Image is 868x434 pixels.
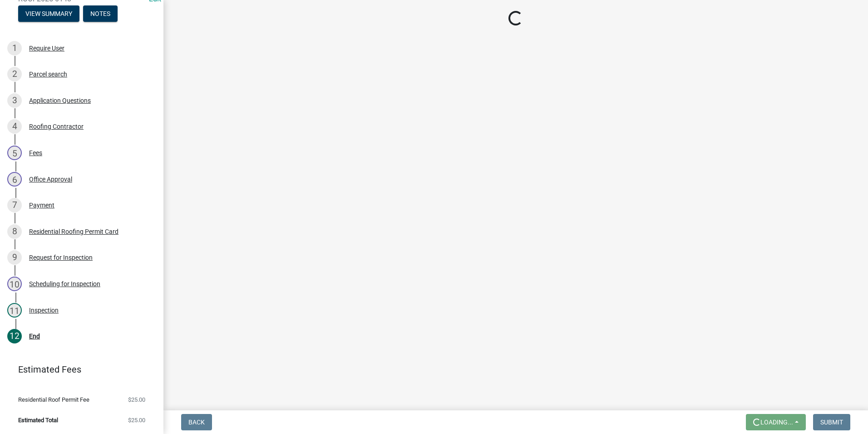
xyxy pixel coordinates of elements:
[7,41,22,56] div: 1
[29,307,59,313] div: Inspection
[83,5,118,22] button: Notes
[7,172,22,187] div: 6
[18,10,79,18] wm-modal-confirm: Summary
[29,123,84,130] div: Roofing Contractor
[29,254,93,261] div: Request for Inspection
[7,224,22,239] div: 8
[29,333,40,339] div: End
[7,250,22,265] div: 9
[7,67,22,81] div: 2
[7,303,22,318] div: 11
[746,414,806,430] button: Loading...
[7,277,22,291] div: 10
[18,417,58,423] span: Estimated Total
[18,5,79,22] button: View Summary
[128,397,145,403] span: $25.00
[83,10,118,18] wm-modal-confirm: Notes
[128,417,145,423] span: $25.00
[29,71,67,77] div: Parcel search
[29,97,91,104] div: Application Questions
[813,414,850,430] button: Submit
[29,45,64,51] div: Require User
[29,150,42,156] div: Fees
[29,202,54,208] div: Payment
[29,228,118,235] div: Residential Roofing Permit Card
[7,119,22,134] div: 4
[188,419,205,426] span: Back
[7,146,22,160] div: 5
[7,93,22,108] div: 3
[29,176,72,182] div: Office Approval
[7,329,22,343] div: 12
[820,419,843,426] span: Submit
[18,397,89,403] span: Residential Roof Permit Fee
[7,198,22,212] div: 7
[760,419,793,426] span: Loading...
[7,360,149,378] a: Estimated Fees
[181,414,212,430] button: Back
[29,281,100,287] div: Scheduling for Inspection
